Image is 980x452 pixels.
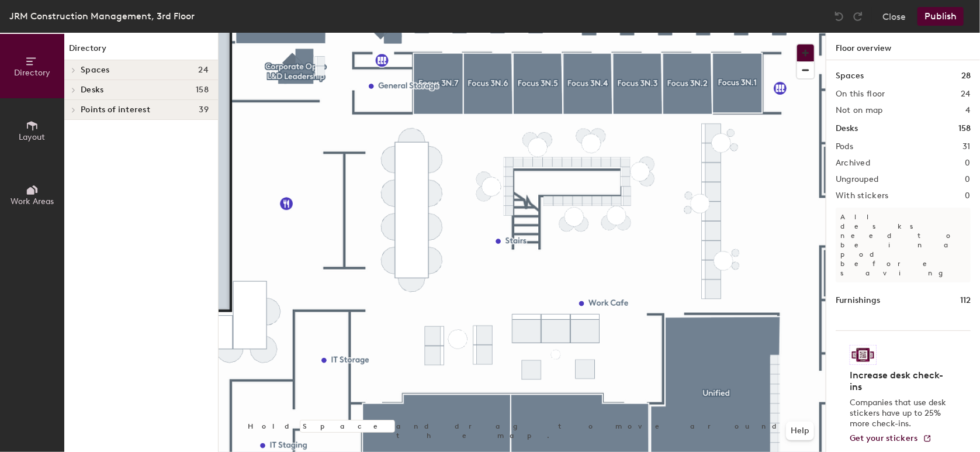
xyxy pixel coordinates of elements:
h4: Increase desk check-ins [850,370,950,393]
span: 158 [196,85,209,95]
h2: 31 [962,142,971,151]
a: Get your stickers [850,434,932,444]
span: 24 [198,65,209,75]
span: 39 [199,105,209,115]
h1: 112 [960,294,971,307]
h2: 0 [965,158,971,168]
span: Get your stickers [850,433,918,443]
h1: Spaces [836,70,864,82]
span: Layout [19,132,46,142]
h2: 0 [965,191,971,201]
span: Work Areas [11,196,54,206]
span: Points of interest [81,105,150,115]
h2: 0 [965,175,971,184]
span: Spaces [81,65,110,75]
img: Undo [833,11,845,22]
div: JRM Construction Management, 3rd Floor [9,9,195,23]
span: Directory [14,68,50,78]
h1: 28 [961,70,971,82]
h2: Pods [836,142,853,151]
img: Redo [852,11,864,22]
h1: Directory [64,42,218,60]
button: Publish [917,7,964,26]
h2: Not on map [836,106,883,115]
p: All desks need to be in a pod before saving [836,208,971,282]
button: Close [882,7,906,26]
h2: 4 [966,106,971,115]
span: Desks [81,85,103,95]
h1: Floor overview [826,33,980,60]
h1: Furnishings [836,294,880,307]
h2: On this floor [836,89,885,99]
h2: Ungrouped [836,175,879,184]
img: Sticker logo [850,345,877,365]
p: Companies that use desk stickers have up to 25% more check-ins. [850,398,950,429]
h2: With stickers [836,191,889,201]
button: Help [786,422,814,440]
h1: 158 [958,122,971,135]
h1: Desks [836,122,858,135]
h2: Archived [836,158,870,168]
h2: 24 [961,89,971,99]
